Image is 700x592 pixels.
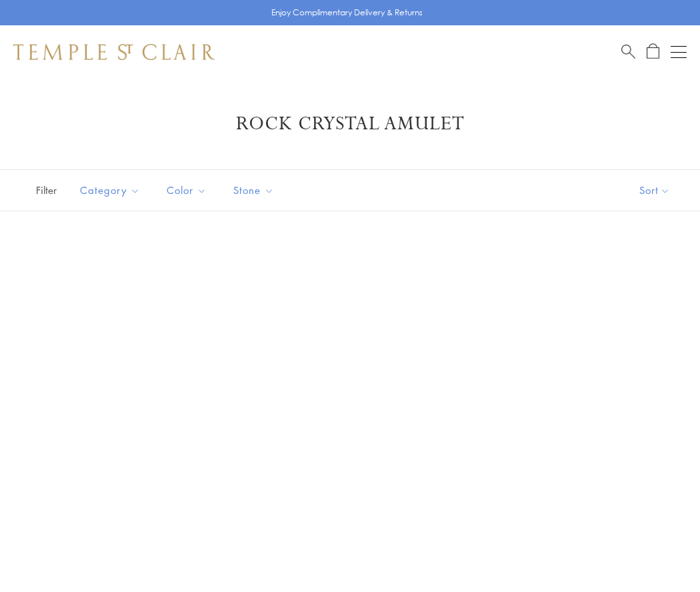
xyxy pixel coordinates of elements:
[73,182,150,199] span: Category
[70,175,150,205] button: Category
[33,112,667,136] h1: Rock Crystal Amulet
[671,44,687,60] button: Open navigation
[271,6,423,19] p: Enjoy Complimentary Delivery & Returns
[609,170,700,211] button: Show sort by
[223,175,284,205] button: Stone
[157,175,217,205] button: Color
[160,182,217,199] span: Color
[621,43,635,60] a: Search
[647,43,659,60] a: Open Shopping Bag
[227,182,284,199] span: Stone
[13,44,215,60] img: Temple St. Clair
